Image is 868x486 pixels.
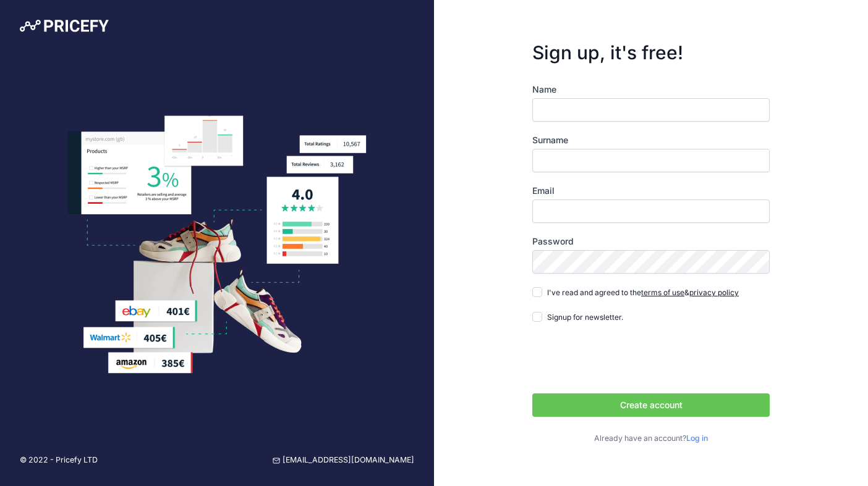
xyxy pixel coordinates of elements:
button: Create account [532,393,770,417]
h3: Sign up, it's free! [532,41,770,64]
a: privacy policy [689,288,739,297]
span: Signup for newsletter. [547,312,623,322]
p: Already have an account? [532,433,770,445]
a: Log in [686,434,708,443]
label: Name [532,83,770,96]
span: I've read and agreed to the & [547,288,739,297]
a: [EMAIL_ADDRESS][DOMAIN_NAME] [273,455,414,466]
p: © 2022 - Pricefy LTD [20,455,98,466]
label: Surname [532,134,770,146]
img: Pricefy [20,20,109,32]
label: Email [532,185,770,197]
label: Password [532,235,770,248]
a: terms of use [641,288,684,297]
iframe: reCAPTCHA [532,335,720,383]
